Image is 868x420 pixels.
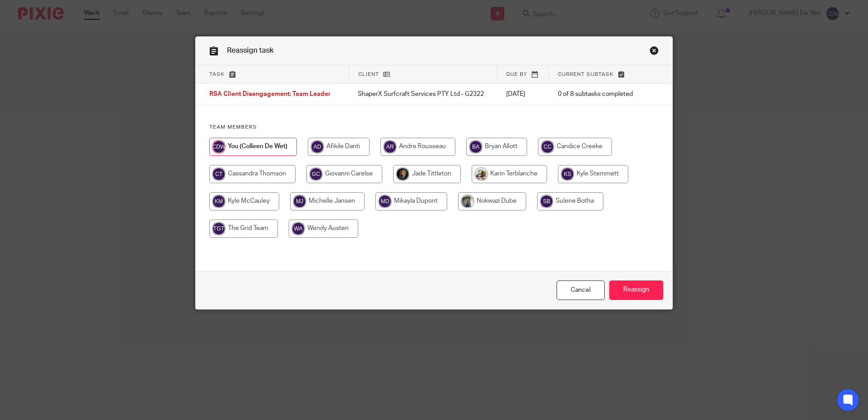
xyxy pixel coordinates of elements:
td: 0 of 8 subtasks completed [549,84,645,105]
h4: Team members [209,124,659,131]
p: [DATE] [506,90,540,99]
span: Due by [506,72,527,77]
a: Close this dialog window [557,280,605,300]
p: ShaperX Surfcraft Services PTY Ltd - G2322 [358,90,488,99]
span: Reassign task [227,47,274,54]
span: Client [358,72,379,77]
span: Task [209,72,225,77]
input: Reassign [609,280,663,300]
span: RSA Client Disengagement: Team Leader [209,91,331,98]
a: Close this dialog window [650,46,659,58]
span: Current subtask [558,72,614,77]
